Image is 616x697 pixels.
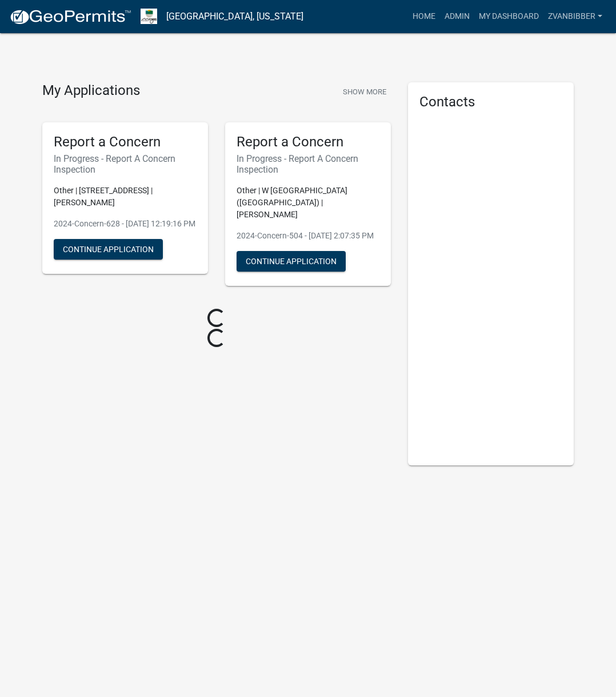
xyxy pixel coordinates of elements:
[54,153,197,175] h6: In Progress - Report A Concern Inspection
[42,82,140,99] h4: My Applications
[54,134,197,150] h5: Report a Concern
[237,153,379,175] h6: In Progress - Report A Concern Inspection
[408,6,440,27] a: Home
[141,9,157,24] img: Morgan County, Indiana
[237,185,379,221] p: Other | W [GEOGRAPHIC_DATA] ([GEOGRAPHIC_DATA]) | [PERSON_NAME]
[237,251,346,272] button: Continue Application
[54,218,197,230] p: 2024-Concern-628 - [DATE] 12:19:16 PM
[166,7,303,26] a: [GEOGRAPHIC_DATA], [US_STATE]
[338,82,391,101] button: Show More
[543,6,607,27] a: zvanbibber
[419,94,562,110] h5: Contacts
[440,6,474,27] a: Admin
[474,6,543,27] a: My Dashboard
[237,230,379,242] p: 2024-Concern-504 - [DATE] 2:07:35 PM
[54,185,197,209] p: Other | [STREET_ADDRESS] | [PERSON_NAME]
[54,239,163,260] button: Continue Application
[237,134,379,150] h5: Report a Concern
